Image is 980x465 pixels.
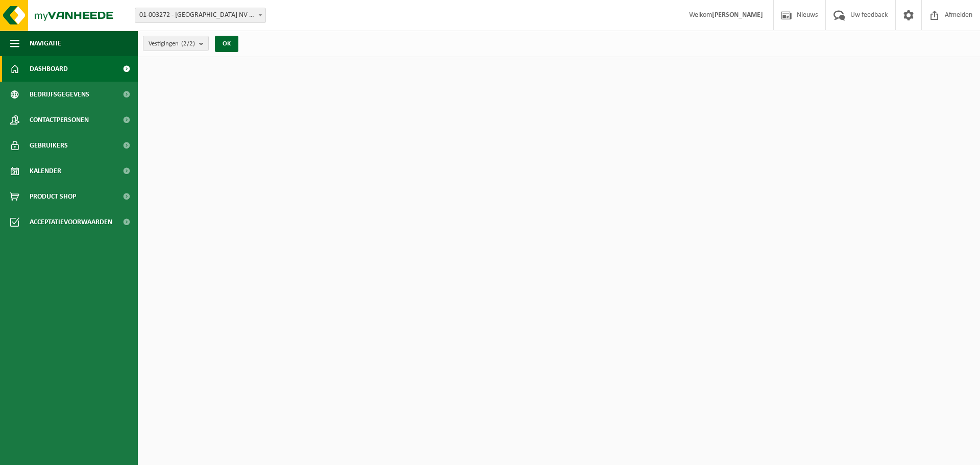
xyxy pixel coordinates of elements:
[149,36,195,52] span: Vestigingen
[712,11,763,19] strong: [PERSON_NAME]
[30,56,68,82] span: Dashboard
[135,8,265,22] span: 01-003272 - BELGOSUC NV - BEERNEM
[135,8,266,23] span: 01-003272 - BELGOSUC NV - BEERNEM
[30,82,89,107] span: Bedrijfsgegevens
[30,209,112,235] span: Acceptatievoorwaarden
[215,36,238,52] button: OK
[181,40,195,47] count: (2/2)
[30,107,89,133] span: Contactpersonen
[30,158,61,184] span: Kalender
[30,133,68,158] span: Gebruikers
[30,184,76,209] span: Product Shop
[143,36,209,51] button: Vestigingen(2/2)
[30,31,61,56] span: Navigatie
